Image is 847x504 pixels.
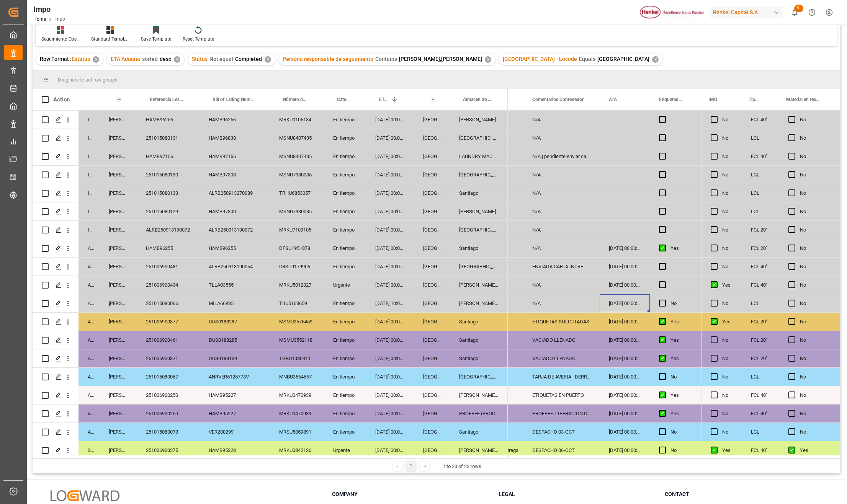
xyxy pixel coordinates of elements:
div: Press SPACE to select this row. [701,202,840,221]
div: [GEOGRAPHIC_DATA] [414,368,450,386]
div: Santiago [450,331,508,349]
div: [DATE] 00:00:00 [366,221,414,239]
div: MRSU5859891 [270,423,324,441]
div: [DATE] 00:00:00 [366,239,414,257]
div: Press SPACE to select this row. [701,276,840,294]
span: Completed [235,56,262,62]
div: Press SPACE to select this row. [33,166,508,184]
span: Status [192,56,208,62]
div: LCL [742,202,779,220]
div: HAMB95227 [199,405,270,422]
div: FCL 20" [742,239,779,257]
div: Press SPACE to select this row. [701,111,840,129]
div: [DATE] 00:00:00 [600,331,650,349]
div: Santiago [450,313,508,331]
div: [GEOGRAPHIC_DATA] [414,294,450,312]
div: MRKU5012327 [270,276,324,294]
div: [PERSON_NAME] [100,441,137,459]
div: Press SPACE to select this row. [701,129,840,147]
div: [GEOGRAPHIC_DATA] [414,166,450,184]
div: Santiago [450,184,508,202]
div: En tiempo [324,331,366,349]
div: [DATE] 00:00:00 [366,129,414,147]
div: 251006900250 [137,405,199,422]
div: En tiempo [324,221,366,239]
div: FCL 40" [742,258,779,276]
div: [DATE] 00:00:00 [366,313,414,331]
button: Help Center [803,4,821,21]
div: N/A [523,202,600,220]
div: LCL [742,184,779,202]
div: [PERSON_NAME] [100,111,137,129]
div: [PERSON_NAME] [100,331,137,349]
img: Henkel%20logo.jpg_1689854090.jpg [640,6,704,19]
div: 251006900371 [137,349,199,367]
span: Categoría [337,97,350,102]
span: ETA Aduana [379,97,388,102]
div: [GEOGRAPHIC_DATA] [414,331,450,349]
div: [DATE] 00:00:00 [366,276,414,294]
div: En tiempo [324,405,366,422]
div: [DATE] 00:00:00 [600,313,650,331]
span: [GEOGRAPHIC_DATA] [597,56,649,62]
div: En tiempo [324,258,366,276]
div: ✕ [174,56,180,63]
div: FCL 40" [742,405,779,422]
div: In progress [78,147,100,165]
div: FCL 20" [742,313,779,331]
div: [PERSON_NAME] [100,221,137,239]
div: [DATE] 00:00:00 [366,147,414,165]
div: [PERSON_NAME] Tlalnepantla [450,294,508,312]
span: Persona responsable de seguimiento [283,56,373,62]
div: [DATE] 00:00:00 [600,276,650,294]
div: [GEOGRAPHIC_DATA] [414,423,450,441]
div: 251015080131 [137,129,199,147]
div: N/A [523,111,600,129]
div: Save Template [141,36,171,42]
div: Press SPACE to select this row. [33,276,508,294]
div: HAMB96838 [199,129,270,147]
div: Press SPACE to select this row. [701,258,840,276]
div: MRKU0105134 [270,111,324,129]
div: 251006900377 [137,313,199,331]
div: [PERSON_NAME] [100,368,137,386]
div: LCL [742,368,779,386]
div: [GEOGRAPHIC_DATA] [414,386,450,404]
div: DUS0188139 [199,349,270,367]
div: [GEOGRAPHIC_DATA] [414,111,450,129]
div: Arrived [78,239,100,257]
img: Logward Logo [51,490,119,501]
div: En tiempo [324,111,366,129]
div: TIIU5163659 [270,294,324,312]
div: [GEOGRAPHIC_DATA] [414,129,450,147]
div: TGBU1030411 [270,349,324,367]
div: [PERSON_NAME] [100,129,137,147]
div: LCL [742,294,779,312]
div: [PERSON_NAME] [450,202,508,220]
div: Press SPACE to select this row. [33,111,508,129]
div: CRSU9179906 [270,258,324,276]
div: [PERSON_NAME] [100,202,137,220]
span: [GEOGRAPHIC_DATA] - Locode [503,56,577,62]
div: Reset Template [183,36,214,42]
div: [DATE] 00:00:00 [600,405,650,422]
div: ✕ [93,56,99,63]
div: Press SPACE to select this row. [701,423,840,441]
div: [DATE] 00:00:00 [366,423,414,441]
div: Press SPACE to select this row. [33,129,508,147]
div: N/A [523,166,600,184]
div: [GEOGRAPHIC_DATA] [450,368,508,386]
div: [DATE] 00:00:00 [366,166,414,184]
div: Press SPACE to select this row. [33,147,508,166]
div: [PERSON_NAME] [100,386,137,404]
div: Press SPACE to select this row. [33,405,508,423]
div: [PERSON_NAME] Tlalnepantla [450,276,508,294]
div: Arrived [78,258,100,276]
div: En tiempo [324,147,366,165]
div: Press SPACE to select this row. [33,349,508,368]
div: Storage [78,441,100,459]
div: FCL 20" [742,221,779,239]
div: VACIADO LLENADO [523,331,600,349]
div: Impo [33,3,65,15]
div: FCL 40" [742,147,779,165]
